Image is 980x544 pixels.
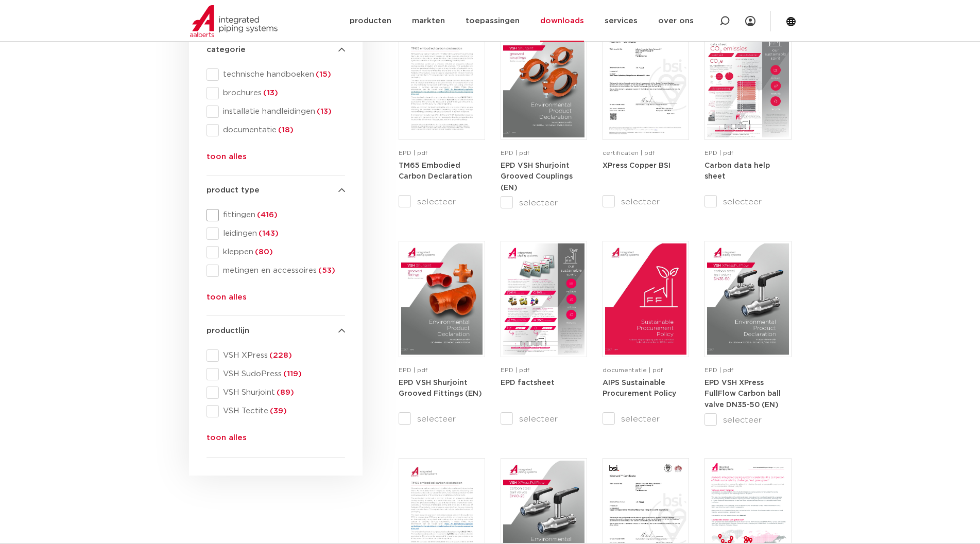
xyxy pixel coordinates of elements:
span: (15) [314,71,331,78]
div: VSH Shurjoint(89) [207,387,345,399]
button: toon alles [207,432,247,448]
div: VSH Tectite(39) [207,405,345,417]
span: (18) [277,126,294,134]
span: (143) [257,230,279,237]
strong: TM65 Embodied Carbon Declaration [399,162,472,181]
label: selecteer [603,413,689,425]
span: (119) [282,370,302,378]
span: VSH XPress [219,350,345,361]
span: installatie handleidingen [219,107,345,117]
span: EPD | pdf [399,150,427,156]
span: documentatie | pdf [603,367,663,373]
a: TM65 Embodied Carbon Declaration [399,162,472,181]
img: VSH-Shurjoint-Grooved-Fittings_A4EPD_5011523_EN-pdf.jpg [401,243,483,355]
span: technische handboeken [219,69,345,80]
a: Carbon data help sheet [704,162,770,181]
a: EPD VSH Shurjoint Grooved Fittings (EN) [399,379,482,398]
img: Aips-EPD-A4Factsheet_NL-pdf.jpg [503,243,584,355]
a: AIPS Sustainable Procurement Policy [603,379,676,398]
span: documentatie [219,125,345,135]
span: VSH Shurjoint [219,388,345,398]
label: selecteer [399,196,485,208]
h4: productlijn [207,325,345,337]
div: leidingen(143) [207,227,345,240]
button: toon alles [207,291,247,308]
strong: EPD VSH XPress FullFlow Carbon ball valve DN35-50 (EN) [704,379,781,409]
img: TM65-Embodied-Carbon-Declaration-pdf.jpg [401,26,483,137]
span: metingen en accessoires [219,266,345,276]
span: VSH SudoPress [219,369,345,379]
label: selecteer [704,414,791,426]
span: (53) [317,267,335,274]
span: (80) [253,248,273,256]
span: (416) [255,211,278,219]
a: EPD VSH Shurjoint Grooved Couplings (EN) [501,162,573,191]
span: (89) [275,389,294,396]
strong: AIPS Sustainable Procurement Policy [603,379,676,398]
span: certificaten | pdf [603,150,655,156]
label: selecteer [501,413,587,425]
strong: EPD VSH Shurjoint Grooved Fittings (EN) [399,379,482,398]
span: EPD | pdf [704,150,733,156]
span: fittingen [219,210,345,220]
strong: XPress Copper BSI [603,162,670,169]
img: VSH-Shurjoint-Grooved-Couplings_A4EPD_5011512_EN-pdf.jpg [503,26,584,137]
a: EPD VSH XPress FullFlow Carbon ball valve DN35-50 (EN) [704,379,781,409]
button: toon alles [207,151,247,167]
label: selecteer [501,197,587,209]
strong: EPD VSH Shurjoint Grooved Couplings (EN) [501,162,573,191]
span: EPD | pdf [501,367,529,373]
span: EPD | pdf [704,367,733,373]
div: technische handboeken(15) [207,68,345,81]
h4: product type [207,184,345,197]
span: EPD | pdf [399,367,427,373]
div: metingen en accessoires(53) [207,265,345,277]
span: EPD | pdf [501,150,529,156]
label: selecteer [704,196,791,208]
img: VSH-XPress-Carbon-BallValveDN35-50_A4EPD_5011435-_2024_1.0_EN-pdf.jpg [707,243,788,355]
div: installatie handleidingen(13) [207,106,345,118]
h4: categorie [207,44,345,56]
label: selecteer [399,413,485,425]
div: fittingen(416) [207,209,345,221]
img: Aips_A4Sustainable-Procurement-Policy_5011446_EN-pdf.jpg [605,243,686,355]
span: brochures [219,88,345,98]
a: EPD factsheet [501,379,555,387]
img: XPress_Koper_BSI-pdf.jpg [605,26,686,137]
a: XPress Copper BSI [603,162,670,169]
span: leidingen [219,229,345,239]
span: (39) [268,407,287,415]
div: VSH SudoPress(119) [207,368,345,380]
span: kleppen [219,247,345,257]
div: kleppen(80) [207,246,345,258]
div: VSH XPress(228) [207,349,345,362]
span: (228) [268,352,292,359]
strong: Carbon data help sheet [704,162,770,181]
span: (13) [315,108,332,115]
label: selecteer [603,196,689,208]
img: NL-Carbon-data-help-sheet-pdf.jpg [707,26,788,137]
div: brochures(13) [207,87,345,99]
div: documentatie(18) [207,124,345,136]
span: (13) [262,89,278,97]
span: VSH Tectite [219,406,345,416]
strong: EPD factsheet [501,379,555,387]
